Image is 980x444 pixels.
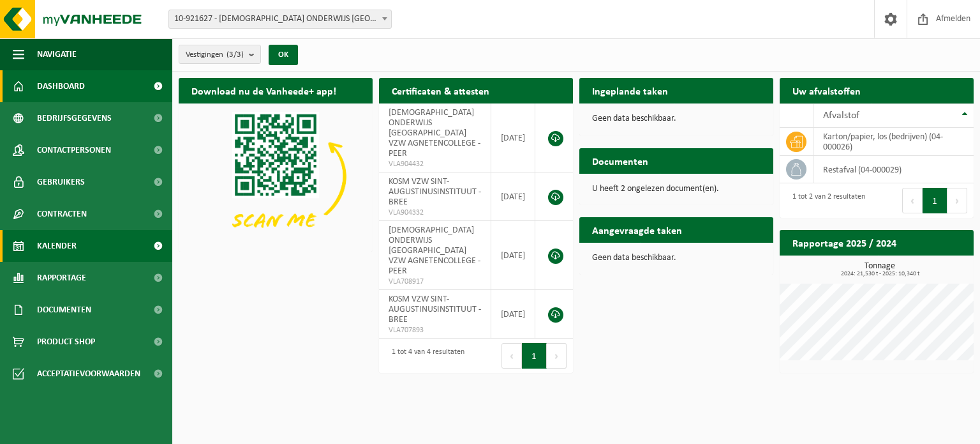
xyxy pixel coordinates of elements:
[823,111,859,121] span: Afvalstof
[491,172,535,221] td: [DATE]
[389,295,481,325] span: KOSM VZW SINT-AUGUSTINUSINSTITUUT - BREE
[169,10,391,28] span: 10-921627 - KATHOLIEK ONDERWIJS SINT-MICHIEL BOCHOLT-BREE-PEER - BREE
[501,343,522,369] button: Previous
[592,254,761,263] p: Geen data beschikbaar.
[579,148,661,173] h2: Documenten
[37,230,77,262] span: Kalender
[37,358,140,390] span: Acceptatievoorwaarden
[592,114,761,123] p: Geen data beschikbaar.
[37,166,85,198] span: Gebruikers
[547,343,567,369] button: Next
[37,198,87,230] span: Contracten
[786,271,974,277] span: 2024: 21,530 t - 2025: 10,340 t
[389,325,481,335] span: VLA707893
[179,103,373,249] img: Download de VHEPlus App
[813,128,974,156] td: karton/papier, los (bedrijven) (04-000026)
[179,78,349,103] h2: Download nu de Vanheede+ app!
[179,45,261,64] button: Vestigingen(3/3)
[37,102,112,134] span: Bedrijfsgegevens
[385,342,464,370] div: 1 tot 4 van 4 resultaten
[780,230,909,255] h2: Rapportage 2025 / 2024
[389,159,481,169] span: VLA904432
[879,255,972,280] a: Bekijk rapportage
[37,38,77,70] span: Navigatie
[37,70,85,102] span: Dashboard
[947,188,967,213] button: Next
[786,187,865,215] div: 1 tot 2 van 2 resultaten
[491,221,535,290] td: [DATE]
[491,290,535,339] td: [DATE]
[491,103,535,172] td: [DATE]
[813,156,974,183] td: restafval (04-000029)
[37,294,91,326] span: Documenten
[37,326,95,358] span: Product Shop
[186,45,244,65] span: Vestigingen
[522,343,547,369] button: 1
[923,188,947,213] button: 1
[37,134,111,166] span: Contactpersonen
[226,50,244,59] count: (3/3)
[389,177,481,207] span: KOSM VZW SINT-AUGUSTINUSINSTITUUT - BREE
[786,262,974,277] h3: Tonnage
[902,188,923,213] button: Previous
[579,217,695,242] h2: Aangevraagde taken
[168,10,392,29] span: 10-921627 - KATHOLIEK ONDERWIJS SINT-MICHIEL BOCHOLT-BREE-PEER - BREE
[389,277,481,287] span: VLA708917
[379,78,502,103] h2: Certificaten & attesten
[269,45,298,65] button: OK
[389,226,480,276] span: [DEMOGRAPHIC_DATA] ONDERWIJS [GEOGRAPHIC_DATA] VZW AGNETENCOLLEGE - PEER
[780,78,873,103] h2: Uw afvalstoffen
[579,78,681,103] h2: Ingeplande taken
[37,262,86,294] span: Rapportage
[389,208,481,218] span: VLA904332
[592,185,761,194] p: U heeft 2 ongelezen document(en).
[389,108,480,158] span: [DEMOGRAPHIC_DATA] ONDERWIJS [GEOGRAPHIC_DATA] VZW AGNETENCOLLEGE - PEER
